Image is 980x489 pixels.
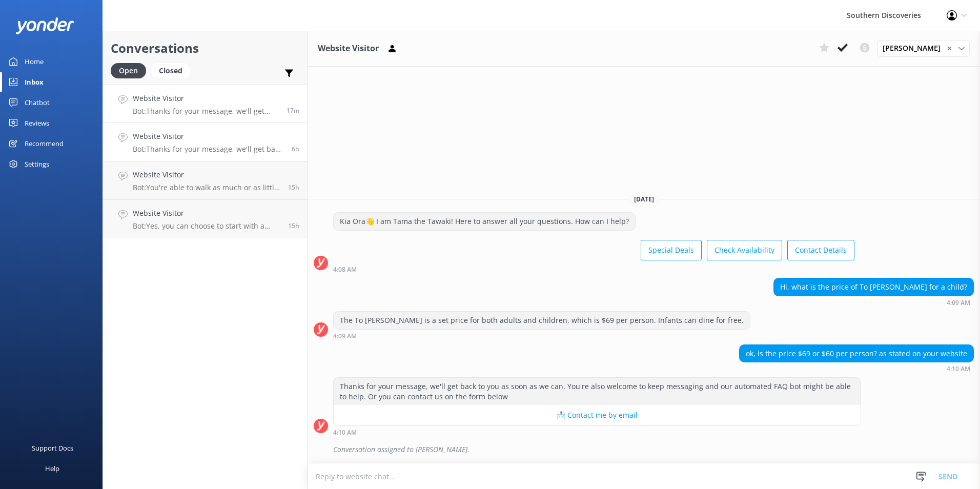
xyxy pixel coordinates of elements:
span: Oct 13 2025 04:10am (UTC +13:00) Pacific/Auckland [292,145,299,153]
h4: Website Visitor [133,131,284,142]
strong: 4:10 AM [947,366,970,372]
p: Bot: Thanks for your message, we'll get back to you as soon as we can. You're also welcome to kee... [133,107,279,116]
div: Help [45,458,59,479]
div: Conversation assigned to [PERSON_NAME]. [333,441,974,458]
div: ok, is the price $69 or $60 per person? as stated on your website [740,345,973,362]
div: Kia Ora👋 I am Tama the Tawaki! Here to answer all your questions. How can I help? [334,213,635,230]
div: Inbox [25,72,44,92]
strong: 4:09 AM [947,300,970,306]
div: 2025-10-12T20:47:17.293 [314,441,974,458]
h3: Website Visitor [318,42,379,55]
a: Website VisitorBot:You're able to walk as much or as little as you'd prefer as this isn't a loop ... [103,161,307,200]
div: Hi, what is the price of To [PERSON_NAME] for a child? [774,278,973,296]
div: Recommend [25,133,64,154]
a: Website VisitorBot:Thanks for your message, we'll get back to you as soon as we can. You're also ... [103,85,307,123]
a: Website VisitorBot:Thanks for your message, we'll get back to you as soon as we can. You're also ... [103,123,307,161]
div: Reviews [25,113,49,133]
strong: 4:08 AM [333,267,357,273]
a: Open [111,65,151,76]
button: 📩 Contact me by email [334,405,861,425]
div: Chatbot [25,92,50,113]
img: yonder-white-logo.png [15,17,74,34]
span: Oct 12 2025 07:43pm (UTC +13:00) Pacific/Auckland [288,221,299,230]
div: Open [111,63,146,78]
h4: Website Visitor [133,208,280,219]
div: Oct 13 2025 04:10am (UTC +13:00) Pacific/Auckland [333,429,861,436]
div: Assign User [877,40,970,56]
div: Oct 13 2025 04:10am (UTC +13:00) Pacific/Auckland [739,365,974,372]
span: Oct 13 2025 10:31am (UTC +13:00) Pacific/Auckland [287,106,299,115]
strong: 4:09 AM [333,333,357,339]
h4: Website Visitor [133,169,280,180]
div: Support Docs [32,438,73,458]
button: Check Availability [707,240,782,260]
div: Settings [25,154,49,174]
div: Oct 13 2025 04:08am (UTC +13:00) Pacific/Auckland [333,266,854,273]
p: Bot: You're able to walk as much or as little as you'd prefer as this isn't a loop track. [133,183,280,192]
a: Website VisitorBot:Yes, you can choose to start with a Milford Sound Nature Cruise and then proce... [103,200,307,238]
span: [PERSON_NAME] [883,43,947,54]
p: Bot: Yes, you can choose to start with a Milford Sound Nature Cruise and then proceed to the Milf... [133,221,280,231]
a: Closed [151,65,195,76]
span: Oct 12 2025 07:45pm (UTC +13:00) Pacific/Auckland [288,183,299,192]
div: Thanks for your message, we'll get back to you as soon as we can. You're also welcome to keep mes... [334,378,861,405]
div: Oct 13 2025 04:09am (UTC +13:00) Pacific/Auckland [773,299,974,306]
p: Bot: Thanks for your message, we'll get back to you as soon as we can. You're also welcome to kee... [133,145,284,154]
div: Closed [151,63,190,78]
span: ✕ [947,44,952,53]
div: Home [25,51,44,72]
strong: 4:10 AM [333,430,357,436]
h4: Website Visitor [133,93,279,104]
div: Oct 13 2025 04:09am (UTC +13:00) Pacific/Auckland [333,332,750,339]
button: Special Deals [641,240,702,260]
h2: Conversations [111,38,299,58]
div: The To [PERSON_NAME] is a set price for both adults and children, which is $69 per person. Infant... [334,312,750,329]
span: [DATE] [628,195,660,203]
button: Contact Details [787,240,854,260]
